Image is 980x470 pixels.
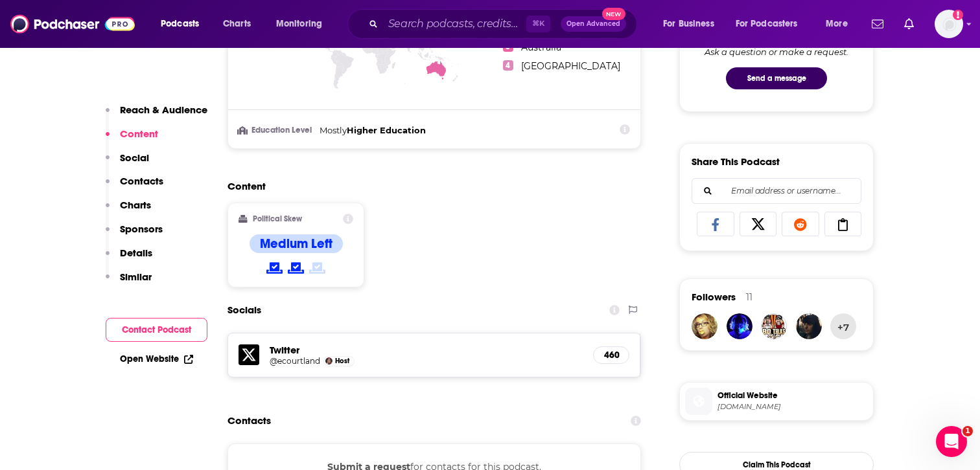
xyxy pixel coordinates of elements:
span: New [602,8,625,20]
input: Email address or username... [703,179,850,203]
h2: Socials [227,298,261,322]
span: Open Advanced [566,21,620,27]
h3: Share This Podcast [692,155,780,168]
a: @ecourtland [270,356,320,366]
img: User Profile [935,10,963,38]
a: Show notifications dropdown [867,13,889,35]
p: Sponsors [120,223,163,235]
img: Delfi89 [796,313,822,339]
span: 4 [503,60,513,71]
svg: Add a profile image [953,10,963,20]
button: Content [106,128,158,151]
div: Search followers [692,178,861,204]
a: Charts [215,14,259,34]
button: open menu [654,14,730,34]
span: Host [335,357,349,365]
a: Share on Facebook [697,212,734,236]
span: open.spotify.com [717,402,868,412]
a: Show notifications dropdown [899,13,919,35]
img: Emma Courtland [325,357,332,364]
p: Content [120,128,158,140]
p: Details [120,247,152,259]
span: [GEOGRAPHIC_DATA] [521,60,620,72]
h2: Content [227,180,631,192]
button: Similar [106,271,152,295]
button: Charts [106,199,151,223]
button: open menu [267,14,339,34]
span: Podcasts [161,15,199,33]
a: Share on X/Twitter [740,212,777,236]
button: open menu [152,14,216,34]
span: Official Website [717,390,868,401]
img: Baikeru [727,313,752,339]
p: Social [120,151,149,164]
div: 11 [746,291,752,303]
h5: 460 [604,350,618,361]
span: Charts [223,15,251,33]
input: Search podcasts, credits, & more... [383,14,526,34]
button: Social [106,151,149,175]
p: Contacts [120,175,163,187]
button: Details [106,247,152,271]
button: Send a message [726,67,827,89]
button: +7 [830,313,856,339]
button: open menu [817,14,864,34]
a: Official Website[DOMAIN_NAME] [685,388,868,415]
span: For Business [663,15,714,33]
h5: Twitter [270,344,583,356]
button: Open AdvancedNew [561,16,626,32]
a: Share on Reddit [782,212,819,236]
button: Sponsors [106,223,163,247]
iframe: Intercom live chat [936,426,967,457]
p: Charts [120,199,151,211]
img: BTWBJpod [761,313,787,339]
h2: Political Skew [253,214,302,223]
span: For Podcasters [736,15,798,33]
p: Similar [120,271,152,283]
span: More [826,15,848,33]
a: Open Website [120,353,193,364]
span: Logged in as lkingsley [935,10,963,38]
p: Reach & Audience [120,104,207,116]
span: 1 [962,426,973,436]
button: Contact Podcast [106,318,207,342]
span: Higher Education [347,125,426,135]
img: TEXASCHAINSAWMASCARA [692,313,717,339]
h2: Contacts [227,408,271,433]
h4: Medium Left [260,236,332,252]
span: Mostly [320,125,347,135]
span: ⌘ K [526,16,550,32]
div: Search podcasts, credits, & more... [360,9,649,39]
div: Ask a question or make a request. [705,47,848,57]
button: Show profile menu [935,10,963,38]
button: Reach & Audience [106,104,207,128]
a: Copy Link [824,212,862,236]
img: Podchaser - Follow, Share and Rate Podcasts [10,12,135,36]
button: Contacts [106,175,163,199]
span: Monitoring [276,15,322,33]
h3: Education Level [239,126,314,135]
button: open menu [727,14,817,34]
span: Followers [692,291,736,303]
